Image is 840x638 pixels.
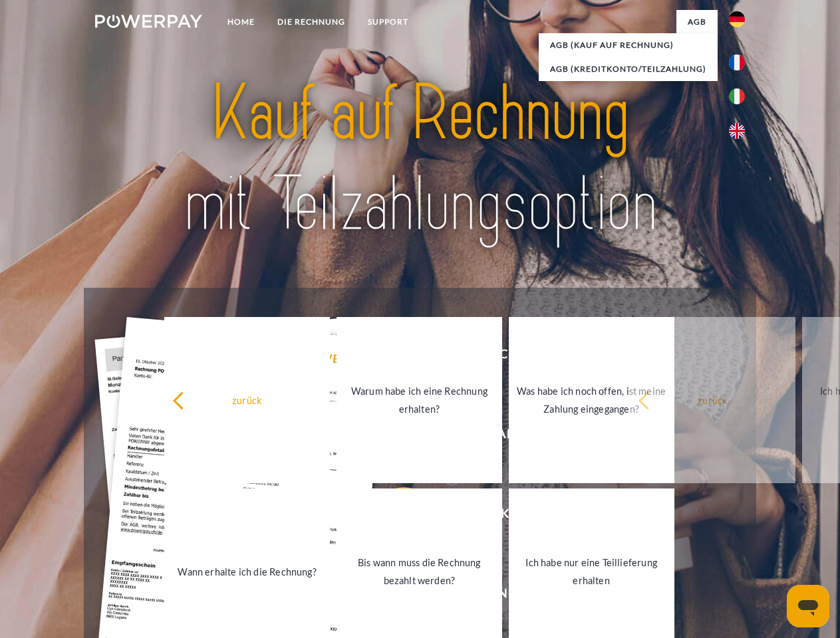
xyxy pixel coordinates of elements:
[266,10,356,34] a: DIE RECHNUNG
[539,57,718,81] a: AGB (Kreditkonto/Teilzahlung)
[676,10,718,34] a: agb
[729,88,745,104] img: it
[356,10,420,34] a: SUPPORT
[517,554,666,589] div: Ich habe nur eine Teillieferung erhalten
[787,585,829,627] iframe: Schaltfläche zum Öffnen des Messaging-Fensters
[729,54,745,70] img: fr
[216,10,266,34] a: Home
[509,317,674,483] a: Was habe ich noch offen, ist meine Zahlung eingegangen?
[172,562,322,580] div: Wann erhalte ich die Rechnung?
[539,33,718,57] a: AGB (Kauf auf Rechnung)
[172,391,322,409] div: zurück
[729,11,745,27] img: de
[345,382,494,418] div: Warum habe ich eine Rechnung erhalten?
[517,382,666,418] div: Was habe ich noch offen, ist meine Zahlung eingegangen?
[127,64,713,255] img: title-powerpay_de.svg
[345,554,494,589] div: Bis wann muss die Rechnung bezahlt werden?
[638,391,787,409] div: zurück
[729,123,745,139] img: en
[95,15,202,28] img: logo-powerpay-white.svg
